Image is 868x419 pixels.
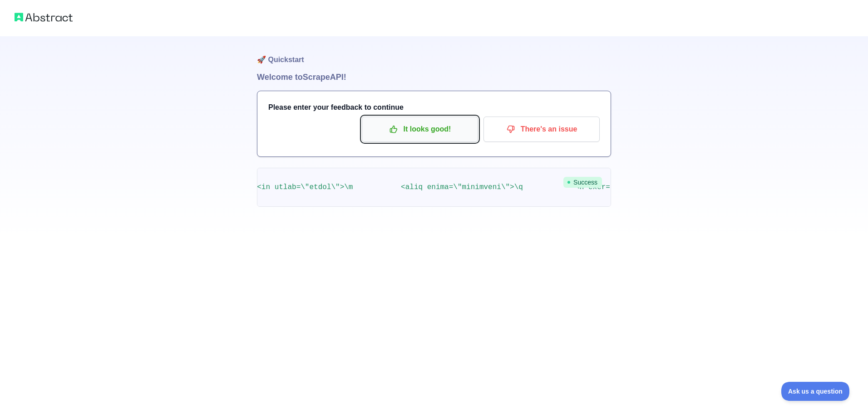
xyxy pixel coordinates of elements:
p: There's an issue [490,122,593,137]
button: There's an issue [483,117,600,142]
button: It looks good! [362,117,478,142]
img: Abstract logo [15,11,73,24]
iframe: Toggle Customer Support [781,382,850,401]
h1: 🚀 Quickstart [257,36,611,71]
h1: Welcome to Scrape API! [257,71,611,83]
p: It looks good! [369,122,471,137]
h3: Please enter your feedback to continue [268,102,600,113]
span: Success [563,177,602,188]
